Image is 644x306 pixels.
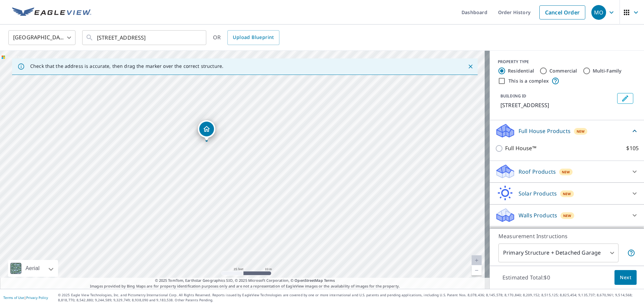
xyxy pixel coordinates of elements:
p: Solar Products [519,189,557,198]
div: Aerial [8,260,58,277]
a: Cancel Order [539,5,585,19]
p: | [3,296,48,300]
div: OR [213,30,279,45]
div: MO [591,5,606,20]
div: Aerial [23,260,42,277]
label: Residential [508,68,534,74]
a: Privacy Policy [26,295,48,300]
p: Check that the address is accurate, then drag the marker over the correct structure. [30,63,223,69]
span: New [577,129,585,134]
div: Full House ProductsNew [495,123,639,139]
p: Estimated Total: $0 [497,270,555,285]
p: Full House™ [505,144,536,152]
p: Walls Products [519,211,557,219]
button: Next [614,270,637,285]
a: Current Level 20, Zoom In Disabled [472,255,482,265]
div: Dropped pin, building 1, Residential property, 1830 E Shepherd Ave Fresno, CA 93720 [198,120,215,141]
div: PROPERTY TYPE [498,59,636,65]
span: New [563,191,571,196]
div: Walls ProductsNew [495,207,639,223]
a: Current Level 20, Zoom Out [472,265,482,275]
span: New [563,213,572,218]
div: [GEOGRAPHIC_DATA] [8,28,75,47]
div: Roof ProductsNew [495,164,639,180]
a: Upload Blueprint [227,30,279,45]
a: Terms of Use [3,295,24,300]
img: EV Logo [12,7,91,17]
p: Roof Products [519,168,556,176]
p: Full House Products [519,127,571,135]
label: Commercial [549,68,577,74]
p: [STREET_ADDRESS] [500,101,614,109]
p: Measurement Instructions [498,232,635,240]
span: © 2025 TomTom, Earthstar Geographics SIO, © 2025 Microsoft Corporation, © [155,278,335,283]
a: Terms [324,278,335,283]
label: Multi-Family [593,68,622,74]
div: Solar ProductsNew [495,185,639,202]
p: © 2025 Eagle View Technologies, Inc. and Pictometry International Corp. All Rights Reserved. Repo... [58,293,641,303]
a: OpenStreetMap [294,278,323,283]
p: BUILDING ID [500,93,526,99]
p: $105 [626,144,639,152]
span: Upload Blueprint [233,33,274,42]
div: Primary Structure + Detached Garage [498,244,619,262]
button: Close [466,62,475,71]
span: New [562,169,570,175]
button: Edit building 1 [617,93,633,104]
span: Next [620,273,631,282]
label: This is a complex [508,78,549,84]
span: Your report will include the primary structure and a detached garage if one exists. [627,249,635,257]
input: Search by address or latitude-longitude [97,28,193,47]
